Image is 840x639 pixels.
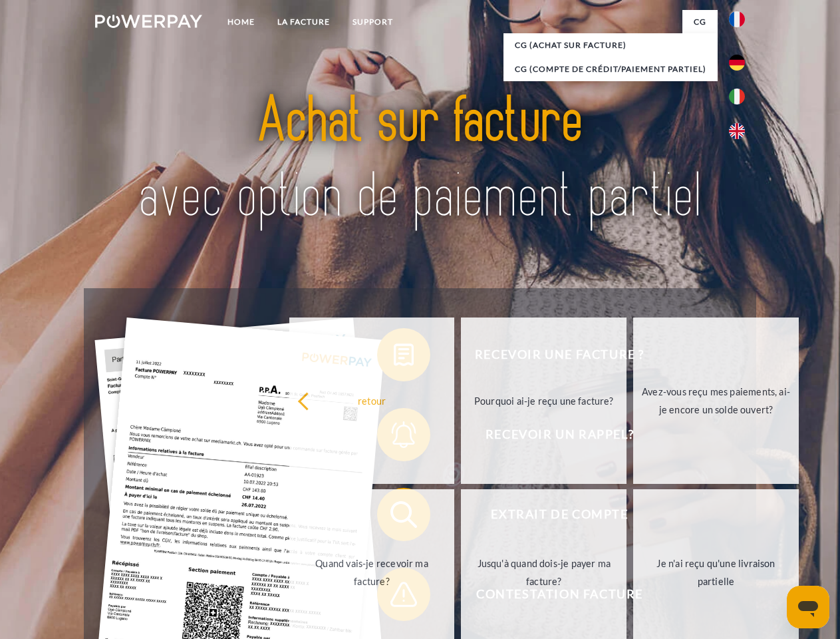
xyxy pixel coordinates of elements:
[341,10,404,34] a: Support
[633,318,799,484] a: Avez-vous reçu mes paiements, ai-je encore un solde ouvert?
[503,57,718,81] a: CG (Compte de crédit/paiement partiel)
[127,64,713,255] img: title-powerpay_fr.svg
[729,89,745,105] img: it
[729,123,745,139] img: en
[641,554,791,590] div: Je n'ai reçu qu'une livraison partielle
[641,383,791,419] div: Avez-vous reçu mes paiements, ai-je encore un solde ouvert?
[297,391,447,409] div: retour
[682,10,718,34] a: CG
[216,10,266,34] a: Home
[729,11,745,27] img: fr
[729,55,745,71] img: de
[503,33,718,57] a: CG (achat sur facture)
[95,15,202,28] img: logo-powerpay-white.svg
[297,554,447,590] div: Quand vais-je recevoir ma facture?
[469,391,619,409] div: Pourquoi ai-je reçu une facture?
[266,10,341,34] a: LA FACTURE
[787,586,829,628] iframe: Bouton de lancement de la fenêtre de messagerie
[469,554,619,590] div: Jusqu'à quand dois-je payer ma facture?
